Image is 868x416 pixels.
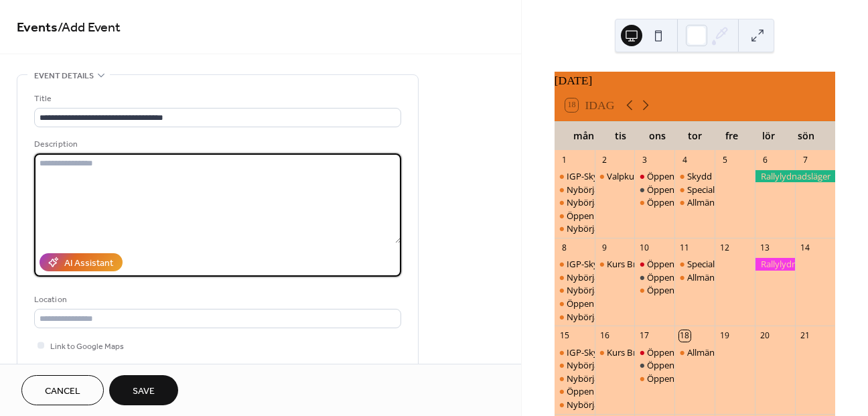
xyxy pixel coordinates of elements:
[599,154,610,165] div: 2
[45,385,80,399] span: Cancel
[34,137,399,151] div: Description
[567,222,701,234] div: Nybörjarkurs i Specialsök grupp 2
[567,170,662,182] div: IGP-Skydd - Skyddsplan
[109,375,178,405] button: Save
[634,346,674,358] div: Öppen träning Svenskbruks
[634,258,674,270] div: Öppen träning Svenskbruks
[559,242,570,254] div: 8
[602,122,639,149] div: tis
[647,184,722,196] div: Öppen träning IGP
[599,242,610,254] div: 9
[555,399,595,411] div: Nybörjarkurs i Specialsök grupp 2
[674,184,715,196] div: Specialsök fortsättning
[567,196,721,208] div: Nybörjarkurs Rally - Rallyplanen Bokad
[647,372,727,385] div: Öppen Träning Rally
[555,271,595,283] div: Nybörjarkurs i Specialsök
[674,271,715,283] div: Allmänlydnadskurs - Kurslokalen bokad
[567,359,667,371] div: Nybörjarkurs i Specialsök
[634,196,674,208] div: Öppen Träning Rally
[555,311,595,323] div: Nybörjarkurs i Specialsök grupp 2
[687,258,778,270] div: Specialsök fortsättning
[674,346,715,358] div: Allmänlydnadskurs - Kurslokalen bokad
[755,258,795,270] div: Rallylydnad Tävling
[567,399,701,411] div: Nybörjarkurs i Specialsök grupp 2
[634,184,674,196] div: Öppen träning IGP
[34,69,94,83] span: Event details
[647,258,758,270] div: Öppen träning Svenskbruks
[759,242,771,254] div: 13
[800,154,811,165] div: 7
[679,154,691,165] div: 4
[639,154,650,165] div: 3
[800,242,811,254] div: 14
[647,271,722,283] div: Öppen träning IGP
[639,330,650,342] div: 17
[647,170,758,182] div: Öppen träning Svenskbruks
[555,385,595,397] div: Öppen träning Tävlingslydnad på Lydnadsplanen
[555,210,595,222] div: Öppen träning Tävlingslydnad på Lydnadsplanen
[676,122,713,149] div: tor
[567,372,721,385] div: Nybörjarkurs Rally - Rallyplanen Bokad
[647,346,758,358] div: Öppen träning Svenskbruks
[713,122,750,149] div: fre
[567,311,701,323] div: Nybörjarkurs i Specialsök grupp 2
[555,359,595,371] div: Nybörjarkurs i Specialsök
[634,271,674,283] div: Öppen träning IGP
[34,92,399,106] div: Title
[21,375,104,405] button: Cancel
[634,372,674,385] div: Öppen Träning Rally
[40,253,123,271] button: AI Assistant
[755,170,835,182] div: Rallylydnadsläger
[607,346,826,358] div: Kurs Bruks Appellklass - Kursrum och Appellplan bokad
[607,170,725,182] div: Valpkurs - Kursrummet bokat
[567,258,662,270] div: IGP-Skydd - Skyddsplan
[674,258,715,270] div: Specialsök fortsättning
[639,242,650,254] div: 10
[555,72,835,89] div: [DATE]
[759,154,771,165] div: 6
[559,330,570,342] div: 15
[800,330,811,342] div: 21
[595,346,635,358] div: Kurs Bruks Appellklass - Kursrum och Appellplan bokad
[565,122,602,149] div: mån
[719,242,731,254] div: 12
[634,284,674,296] div: Öppen Träning Rally
[567,385,762,397] div: Öppen träning Tävlingslydnad på Lydnadsplanen
[555,346,595,358] div: IGP-Skydd - Skyddsplan
[555,297,595,309] div: Öppen träning Tävlingslydnad på Lydnadsplanen
[750,122,787,149] div: lör
[634,170,674,182] div: Öppen träning Svenskbruks
[58,15,121,41] span: / Add Event
[687,184,778,196] div: Specialsök fortsättning
[559,154,570,165] div: 1
[595,258,635,270] div: Kurs Bruks Appellklass - Kursrum och Appellplan bokad
[679,330,691,342] div: 18
[647,196,727,208] div: Öppen Träning Rally
[567,184,667,196] div: Nybörjarkurs i Specialsök
[50,340,124,354] span: Link to Google Maps
[567,210,762,222] div: Öppen träning Tävlingslydnad på Lydnadsplanen
[674,170,715,182] div: Skydd med Figuranter under utbildning - Skyddsplan
[64,257,113,271] div: AI Assistant
[555,258,595,270] div: IGP-Skydd - Skyddsplan
[567,297,762,309] div: Öppen träning Tävlingslydnad på Lydnadsplanen
[679,242,691,254] div: 11
[634,359,674,371] div: Öppen träning IGP
[34,293,399,307] div: Location
[719,154,731,165] div: 5
[17,15,58,41] a: Events
[639,122,676,149] div: ons
[555,372,595,385] div: Nybörjarkurs Rally - Rallyplanen Bokad
[719,330,731,342] div: 19
[567,271,667,283] div: Nybörjarkurs i Specialsök
[759,330,771,342] div: 20
[555,184,595,196] div: Nybörjarkurs i Specialsök
[674,196,715,208] div: Allmänlydnadskurs - Kurslokalen bokad
[555,196,595,208] div: Nybörjarkurs Rally - Rallyplanen Bokad
[599,330,610,342] div: 16
[788,122,824,149] div: sön
[555,284,595,296] div: Nybörjarkurs Rally - Rallyplanen Bokad
[567,346,662,358] div: IGP-Skydd - Skyddsplan
[607,258,826,270] div: Kurs Bruks Appellklass - Kursrum och Appellplan bokad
